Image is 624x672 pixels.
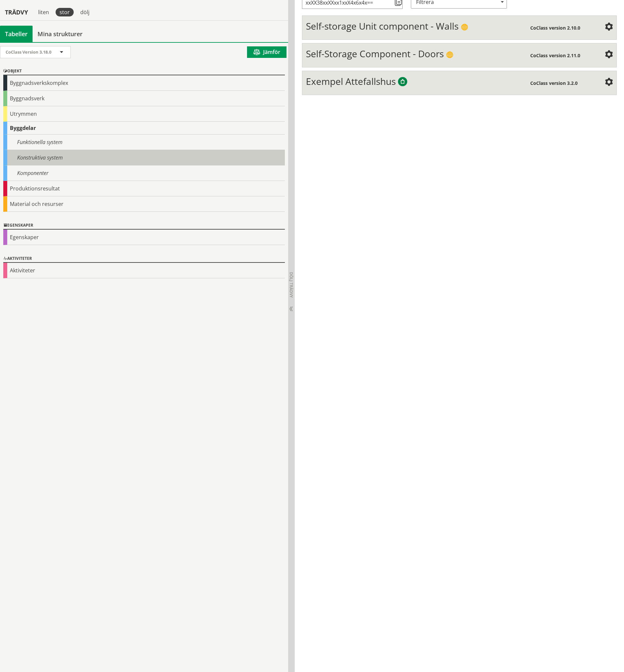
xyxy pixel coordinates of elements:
div: Byggnadsverk [3,91,285,106]
div: Produktionsresultat [3,181,285,196]
span: Dölj trädvy [288,272,294,298]
button: Jämför [247,46,287,58]
div: Funktionella system [3,135,285,150]
span: Publik struktur [461,24,468,31]
span: Byggtjänsts exempelstrukturer [398,78,407,87]
div: Material och resurser [3,196,285,212]
span: Inställningar [605,51,613,59]
div: Komponenter [3,165,285,181]
div: Konstruktiva system [3,150,285,165]
div: Objekt [3,67,285,75]
span: Exempel Attefallshus [306,75,396,87]
div: Byggdelar [3,122,285,135]
span: Self-storage Unit component - Walls [306,20,459,32]
span: Inställningar [605,79,613,87]
div: Aktiviteter [3,255,285,263]
div: stor [56,8,74,16]
div: Byggnadsverkskomplex [3,75,285,91]
span: CoClass Version 3.18.0 [6,49,51,55]
span: Publik struktur [446,51,453,59]
div: Egenskaper [3,222,285,230]
div: Utrymmen [3,106,285,122]
a: Mina strukturer [33,26,87,42]
span: Inställningar [605,23,613,31]
div: liten [34,8,53,16]
span: CoClass version 2.11.0 [530,52,580,59]
span: Self-Storage Component - Doors [306,47,444,60]
div: Aktiviteter [3,263,285,278]
div: Egenskaper [3,230,285,245]
div: dölj [76,8,93,16]
span: CoClass version 2.10.0 [530,25,580,31]
span: CoClass version 3.2.0 [530,80,578,86]
div: Trädvy [1,9,32,16]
